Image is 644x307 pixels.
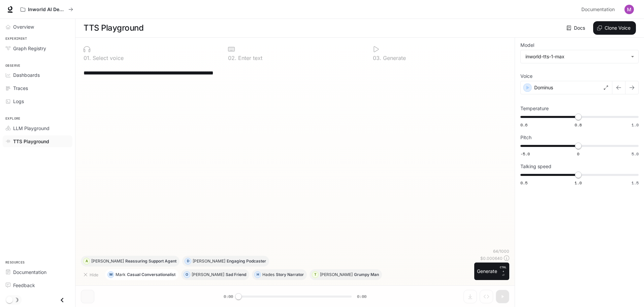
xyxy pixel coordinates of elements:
p: Temperature [520,106,549,111]
button: All workspaces [18,3,76,16]
p: 0 2 . [228,55,236,61]
button: Hide [81,269,102,280]
span: 1.0 [575,180,582,186]
p: [PERSON_NAME] [91,259,124,263]
div: inworld-tts-1-max [521,50,638,63]
p: 64 / 1000 [493,248,509,254]
p: Inworld AI Demos [28,7,66,12]
p: Enter text [236,55,262,61]
div: inworld-tts-1-max [525,53,627,60]
span: Dark mode toggle [6,296,13,303]
span: -5.0 [520,151,530,157]
span: Overview [13,23,34,30]
span: 0.5 [520,180,527,186]
p: Select voice [91,55,124,61]
p: Hades [262,273,275,277]
span: Documentation [581,5,615,14]
a: Overview [3,21,72,33]
p: ⏎ [500,265,507,277]
button: A[PERSON_NAME]Reassuring Support Agent [81,256,180,267]
a: Traces [3,82,72,94]
span: 0.8 [575,122,582,128]
span: 1.5 [632,180,639,186]
div: T [312,269,318,280]
p: Model [520,43,534,48]
p: Grumpy Man [354,273,379,277]
p: 0 1 . [84,55,91,61]
button: HHadesStory Narrator [252,269,307,280]
button: Close drawer [55,293,70,307]
span: Dashboards [13,71,40,79]
p: $ 0.000640 [480,255,503,261]
div: H [255,269,261,280]
div: O [184,269,190,280]
span: LLM Playground [13,125,50,132]
span: Traces [13,85,28,92]
p: Engaging Podcaster [227,259,266,263]
button: O[PERSON_NAME]Sad Friend [181,269,249,280]
span: 0 [577,151,579,157]
span: Graph Registry [13,45,46,52]
img: User avatar [624,5,634,14]
a: Feedback [3,279,72,291]
button: D[PERSON_NAME]Engaging Podcaster [182,256,269,267]
p: Story Narrator [276,273,304,277]
span: 1.0 [632,122,639,128]
p: Reassuring Support Agent [125,259,176,263]
div: A [84,256,90,267]
a: Documentation [579,3,620,16]
a: Docs [565,21,588,35]
button: User avatar [622,3,636,16]
div: M [108,269,114,280]
p: Generate [381,55,406,61]
h1: TTS Playground [84,21,143,35]
p: [PERSON_NAME] [192,273,224,277]
span: Feedback [13,282,35,289]
button: T[PERSON_NAME]Grumpy Man [310,269,382,280]
a: Documentation [3,266,72,278]
p: Casual Conversationalist [127,273,175,277]
div: D [185,256,191,267]
p: Voice [520,74,533,79]
p: [PERSON_NAME] [320,273,353,277]
p: CTRL + [500,265,507,273]
p: Dominus [534,84,553,91]
button: Clone Voice [593,21,636,35]
a: TTS Playground [3,135,72,147]
span: 5.0 [632,151,639,157]
button: GenerateCTRL +⏎ [474,263,509,280]
a: Graph Registry [3,42,72,54]
a: LLM Playground [3,122,72,134]
button: MMarkCasual Conversationalist [105,269,179,280]
span: TTS Playground [13,138,49,145]
span: Logs [13,98,24,105]
span: 0.6 [520,122,527,128]
p: Sad Friend [226,273,246,277]
span: Documentation [13,269,46,276]
p: [PERSON_NAME] [193,259,225,263]
a: Dashboards [3,69,72,81]
p: Mark [116,273,126,277]
p: 0 3 . [373,55,381,61]
p: Pitch [520,135,532,140]
p: Talking speed [520,164,551,169]
a: Logs [3,95,72,107]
